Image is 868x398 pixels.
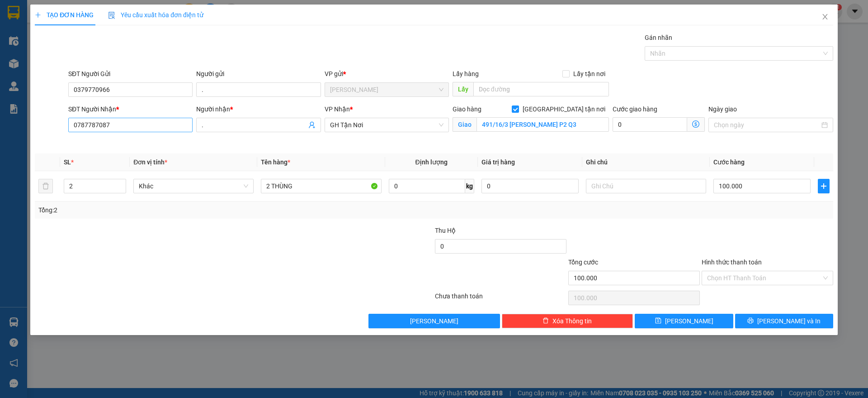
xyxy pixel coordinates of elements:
[453,105,481,113] span: Giao hàng
[35,11,94,19] span: TẠO ĐƠN HÀNG
[708,105,737,113] label: Ngày giao
[757,316,821,326] span: [PERSON_NAME] và In
[481,179,579,193] input: 0
[473,82,609,96] input: Dọc đường
[613,117,687,132] input: Cước giao hàng
[86,40,150,53] div: 0365549517
[818,179,830,193] button: plus
[38,205,335,215] div: Tổng: 2
[38,179,53,193] button: delete
[133,158,167,166] span: Đơn vị tính
[325,69,449,79] div: VP gửi
[476,117,609,132] input: Giao tận nơi
[196,104,321,114] div: Người nhận
[568,259,598,266] span: Tổng cước
[108,11,203,19] span: Yêu cầu xuất hóa đơn điện tử
[139,179,248,193] span: Khác
[410,316,458,326] span: [PERSON_NAME]
[415,158,448,166] span: Định lượng
[86,9,108,18] span: Nhận:
[64,158,71,166] span: SL
[645,34,672,41] label: Gán nhãn
[481,158,515,166] span: Giá trị hàng
[8,8,22,17] span: Gửi:
[86,8,150,29] div: Hàng Xanh
[502,314,633,328] button: deleteXóa Thông tin
[586,179,706,193] input: Ghi Chú
[330,83,443,96] span: Gia Kiệm
[702,259,762,266] label: Hình thức thanh toán
[196,69,321,79] div: Người gửi
[68,69,193,79] div: SĐT Người Gửi
[665,316,713,326] span: [PERSON_NAME]
[818,182,829,190] span: plus
[261,179,381,193] input: VD: Bàn, Ghế
[8,39,80,52] div: 0349835053
[542,317,549,325] span: delete
[86,53,137,85] span: HÀNG XANH
[434,291,567,307] div: Chưa thanh toán
[86,29,150,40] div: HÙNG
[261,158,290,166] span: Tên hàng
[692,120,699,128] span: dollar-circle
[453,82,473,96] span: Lấy
[325,105,350,113] span: VP Nhận
[435,227,456,234] span: Thu Hộ
[465,179,474,193] span: kg
[713,158,745,166] span: Cước hàng
[108,12,115,19] img: icon
[86,58,99,67] span: DĐ:
[812,5,838,30] button: Close
[735,314,833,328] button: printer[PERSON_NAME] và In
[368,314,500,328] button: [PERSON_NAME]
[308,121,316,129] span: user-add
[747,317,754,325] span: printer
[68,104,193,114] div: SĐT Người Nhận
[8,28,80,39] div: [PERSON_NAME]
[582,153,710,171] th: Ghi chú
[330,118,443,132] span: GH Tận Nơi
[552,316,592,326] span: Xóa Thông tin
[714,120,819,130] input: Ngày giao
[635,314,733,328] button: save[PERSON_NAME]
[8,8,80,28] div: [PERSON_NAME]
[613,105,657,113] label: Cước giao hàng
[821,13,829,20] span: close
[35,12,41,18] span: plus
[570,69,609,79] span: Lấy tận nơi
[519,104,609,114] span: [GEOGRAPHIC_DATA] tận nơi
[453,117,476,132] span: Giao
[453,70,479,77] span: Lấy hàng
[655,317,661,325] span: save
